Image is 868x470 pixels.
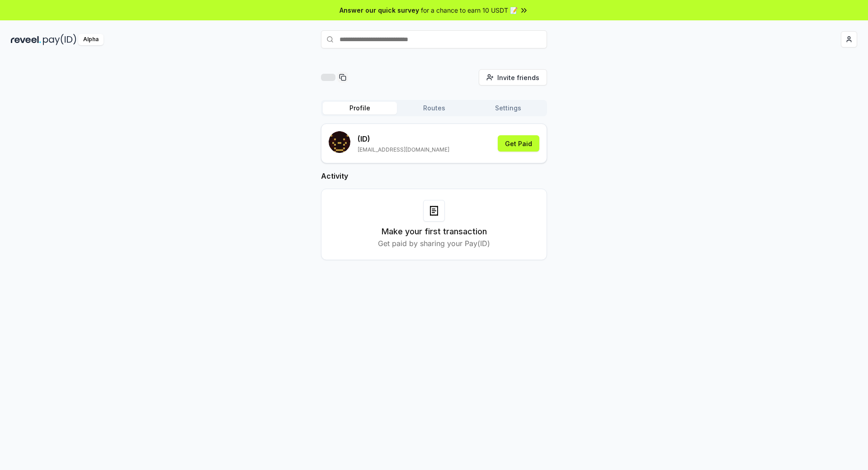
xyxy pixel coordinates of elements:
img: reveel_dark [11,34,41,45]
button: Get Paid [498,135,539,152]
span: Answer our quick survey [340,5,419,15]
p: (ID) [358,133,449,144]
span: Invite friends [497,73,539,82]
p: Get paid by sharing your Pay(ID) [378,238,490,249]
p: [EMAIL_ADDRESS][DOMAIN_NAME] [358,146,449,153]
img: pay_id [43,34,76,45]
h2: Activity [321,171,547,181]
button: Profile [323,102,397,114]
span: for a chance to earn 10 USDT 📝 [421,5,518,15]
button: Invite friends [479,69,547,85]
h3: Make your first transaction [382,225,487,238]
button: Settings [471,102,545,114]
button: Routes [397,102,471,114]
div: Alpha [78,34,104,45]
